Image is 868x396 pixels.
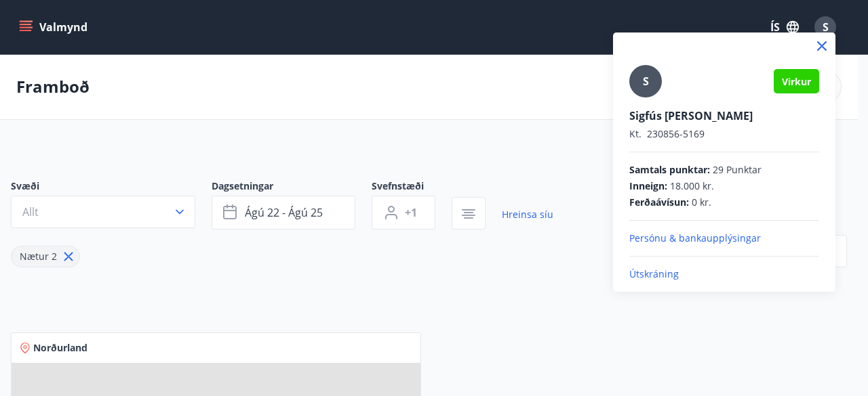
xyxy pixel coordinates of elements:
[629,179,667,193] span: Inneign :
[713,163,762,177] span: 29 Punktar
[692,196,711,209] span: 0 kr.
[670,179,714,193] span: 18.000 kr.
[629,127,642,140] span: Kt.
[782,75,811,88] span: Virkur
[643,74,649,89] span: S
[629,232,819,245] p: Persónu & bankaupplýsingar
[629,127,819,141] p: 230856-5169
[629,196,689,209] span: Ferðaávísun :
[629,108,819,123] p: Sigfús [PERSON_NAME]
[629,267,819,281] p: Útskráning
[629,163,710,177] span: Samtals punktar :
